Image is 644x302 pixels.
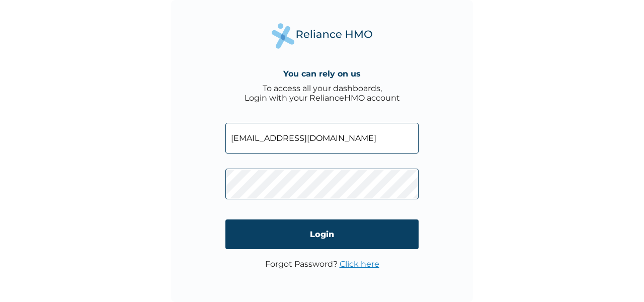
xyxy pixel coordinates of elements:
div: To access all your dashboards, Login with your RelianceHMO account [245,84,400,103]
input: Email address or HMO ID [225,123,419,154]
img: Reliance Health's Logo [272,23,372,49]
p: Forgot Password? [265,259,379,269]
input: Login [225,219,419,249]
h4: You can rely on us [283,69,361,79]
a: Click here [340,259,379,269]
